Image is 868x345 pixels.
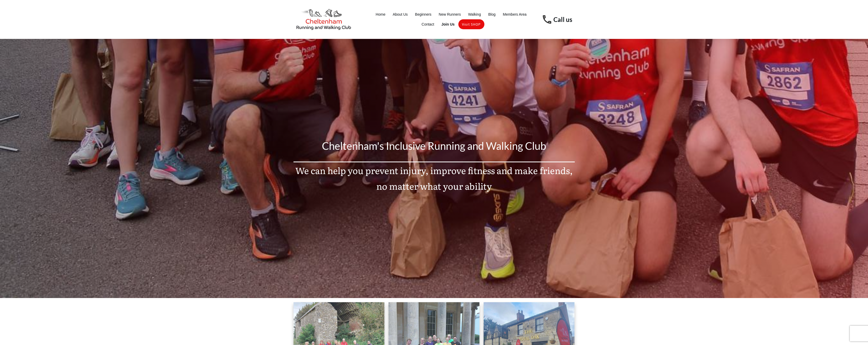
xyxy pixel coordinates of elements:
[393,11,408,18] a: About Us
[294,163,574,200] p: We can help you prevent injury, improve fitness and make friends, no matter what your ability
[294,7,354,32] img: Cheltenham Running and Walking Club Logo
[468,11,481,18] a: Walking
[439,11,461,18] a: New Runners
[294,137,574,161] p: Cheltenham's Inclusive Running and Walking Club
[441,21,455,28] a: Join Us
[415,11,432,18] a: Beginners
[488,11,496,18] a: Blog
[462,21,481,28] a: Visit SHOP
[376,11,385,18] a: Home
[503,11,527,18] a: Members Area
[422,21,434,28] a: Contact
[553,16,572,23] a: Call us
